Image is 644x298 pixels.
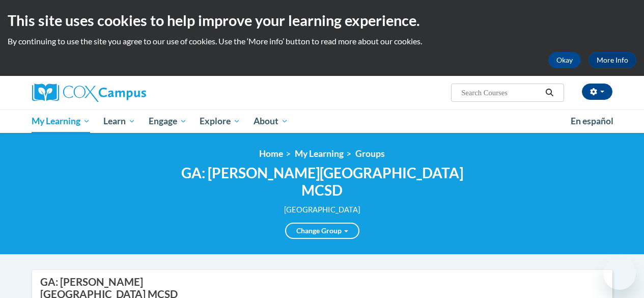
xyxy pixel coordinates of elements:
[460,87,542,99] input: Search Courses
[8,36,636,47] p: By continuing to use the site you agree to our use of cookies. Use the ‘More info’ button to read...
[200,115,240,127] span: Explore
[247,110,295,133] a: About
[254,115,288,127] span: About
[97,110,142,133] a: Learn
[25,110,97,133] a: My Learning
[582,84,612,100] button: Account Settings
[355,148,385,159] a: Groups
[149,115,187,127] span: Engage
[295,148,344,159] a: My Learning
[32,115,90,127] span: My Learning
[193,110,247,133] a: Explore
[142,110,193,133] a: Engage
[259,148,283,159] a: Home
[170,165,475,199] h2: GA: [PERSON_NAME][GEOGRAPHIC_DATA] MCSD
[285,223,359,239] a: Change Group
[8,10,636,31] h2: This site uses cookies to help improve your learning experience.
[571,116,613,126] span: En español
[170,204,475,215] div: [GEOGRAPHIC_DATA]
[103,115,135,127] span: Learn
[564,111,620,132] a: En español
[32,84,146,102] img: Cox Campus
[24,110,620,133] div: Main menu
[542,87,557,99] button: Search
[589,52,636,68] a: More Info
[603,257,636,290] iframe: Button to launch messaging window
[548,52,581,68] button: Okay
